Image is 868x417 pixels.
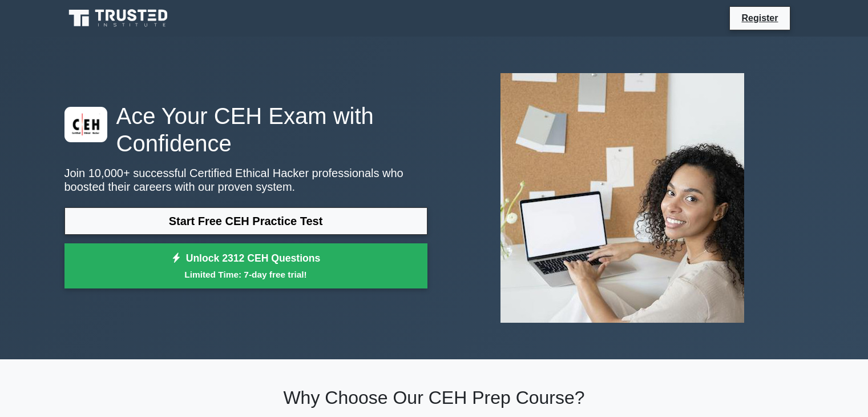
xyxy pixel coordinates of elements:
[79,268,413,281] small: Limited Time: 7-day free trial!
[64,207,427,235] a: Start Free CEH Practice Test
[734,11,785,25] a: Register
[64,387,804,408] h2: Why Choose Our CEH Prep Course?
[64,243,427,289] a: Unlock 2312 CEH QuestionsLimited Time: 7-day free trial!
[64,166,427,194] p: Join 10,000+ successful Certified Ethical Hacker professionals who boosted their careers with our...
[64,102,427,157] h1: Ace Your CEH Exam with Confidence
